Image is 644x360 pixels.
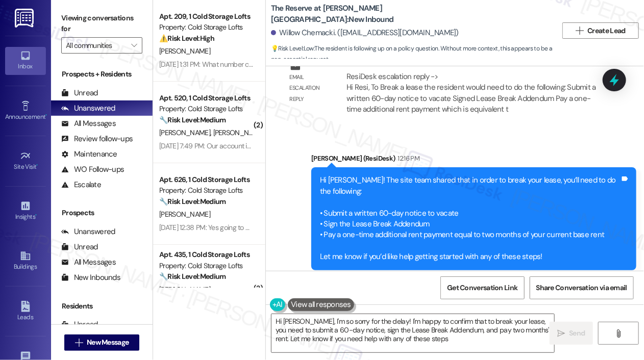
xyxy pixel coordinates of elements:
[576,27,583,35] i: 
[271,43,557,65] span: : The resident is following up on a policy question. Without more context, this appears to be a n...
[159,272,226,281] strong: 🔧 Risk Level: Medium
[35,212,37,219] span: •
[61,242,98,252] div: Unread
[51,208,153,218] div: Prospects
[159,223,279,232] div: [DATE] 12:38 PM: Yes going to do it [DATE]
[61,88,98,98] div: Unread
[447,282,517,293] span: Get Conversation Link
[614,329,622,338] i: 
[5,197,46,225] a: Insights •
[61,257,116,268] div: All Messages
[290,72,330,105] div: Email escalation reply
[61,272,120,283] div: New Inbounds
[61,164,124,175] div: WO Follow-ups
[5,247,46,275] a: Buildings
[346,71,596,114] div: ResiDesk escalation reply -> Hi Resi, To Break a lease the resident would need to do the followin...
[159,210,210,219] span: [PERSON_NAME]
[159,261,254,271] div: Property: Cold Storage Lofts
[61,179,101,190] div: Escalate
[64,335,140,351] button: New Message
[320,175,620,262] div: Hi [PERSON_NAME]! The site team shared that in order to break your lease, you’ll need to do the f...
[159,128,213,137] span: [PERSON_NAME]
[61,134,133,144] div: Review follow-ups
[271,28,459,38] div: Willow Chemacki. ([EMAIL_ADDRESS][DOMAIN_NAME])
[311,153,636,167] div: [PERSON_NAME] (ResiDesk)
[15,9,36,28] img: ResiDesk Logo
[440,276,524,299] button: Get Conversation Link
[536,282,627,293] span: Share Conversation via email
[588,25,626,36] span: Create Lead
[213,128,267,137] span: [PERSON_NAME]
[159,22,254,33] div: Property: Cold Storage Lofts
[51,69,153,80] div: Prospects + Residents
[159,93,254,104] div: Apt. 520, 1 Cold Storage Lofts
[37,162,38,169] span: •
[87,337,129,348] span: New Message
[159,285,210,294] span: [PERSON_NAME]
[5,147,46,175] a: Site Visit •
[271,314,554,352] textarea: Hi [PERSON_NAME], I'm so sorry for the delay! I'm happy to confirm that to break your lease, you ...
[159,104,254,114] div: Property: Cold Storage Lofts
[45,112,47,119] span: •
[51,301,153,312] div: Residents
[61,118,116,129] div: All Messages
[271,3,475,25] b: The Reserve at [PERSON_NAME][GEOGRAPHIC_DATA]: New Inbound
[395,153,420,164] div: 12:16 PM
[131,41,137,49] i: 
[159,11,254,22] div: Apt. 209, 1 Cold Storage Lofts
[562,22,639,39] button: Create Lead
[61,103,115,114] div: Unanswered
[550,322,593,345] button: Send
[159,185,254,196] div: Property: Cold Storage Lofts
[159,197,226,206] strong: 🔧 Risk Level: Medium
[61,149,117,160] div: Maintenance
[159,46,210,56] span: [PERSON_NAME]
[159,115,226,124] strong: 🔧 Risk Level: Medium
[5,47,46,74] a: Inbox
[75,339,83,347] i: 
[159,249,254,260] div: Apt. 435, 1 Cold Storage Lofts
[61,10,142,37] label: Viewing conversations for
[569,328,585,339] span: Send
[271,44,314,53] strong: 💡 Risk Level: Low
[159,60,375,69] div: [DATE] 1:31 PM: What number can I call to speak to someone in the office?
[5,298,46,325] a: Leads
[159,34,214,43] strong: ⚠️ Risk Level: High
[66,37,126,54] input: All communities
[311,270,636,285] div: Tagged as:
[61,226,115,237] div: Unanswered
[61,319,98,330] div: Unread
[530,276,634,299] button: Share Conversation via email
[159,174,254,185] div: Apt. 626, 1 Cold Storage Lofts
[557,329,565,338] i: 
[159,141,332,150] div: [DATE] 7:49 PM: Our account is marked as no balance due.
